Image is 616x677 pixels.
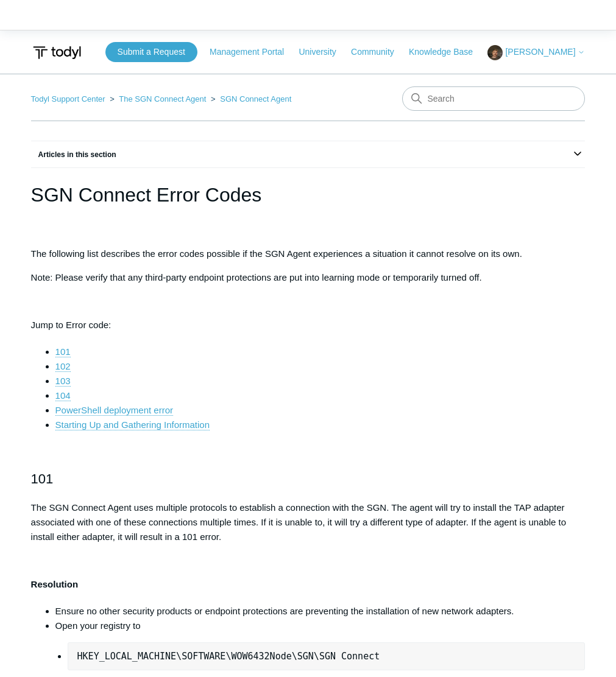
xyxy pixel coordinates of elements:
li: Todyl Support Center [31,94,108,103]
a: Knowledge Base [409,46,485,58]
p: Jump to Error code: [31,318,586,332]
li: Ensure no other security products or endpoint protections are preventing the installation of new ... [55,604,586,619]
a: Todyl Support Center [31,94,105,103]
a: Submit a Request [105,42,197,62]
span: Articles in this section [31,150,116,159]
a: Management Portal [210,46,296,58]
a: 104 [55,390,71,401]
a: PowerShell deployment error [55,405,173,416]
p: The following list describes the error codes possible if the SGN Agent experiences a situation it... [31,247,586,261]
a: The SGN Connect Agent [119,94,206,103]
a: Starting Up and Gathering Information [55,419,210,430]
li: The SGN Connect Agent [107,94,208,103]
strong: Resolution [31,579,79,589]
h1: SGN Connect Error Codes [31,180,586,209]
p: Note: Please verify that any third-party endpoint protections are put into learning mode or tempo... [31,270,586,285]
p: The SGN Connect Agent uses multiple protocols to establish a connection with the SGN. The agent w... [31,500,586,544]
span: [PERSON_NAME] [505,47,575,57]
a: Community [351,46,406,58]
a: SGN Connect Agent [220,94,291,103]
h2: 101 [31,468,586,489]
a: 102 [55,361,71,372]
input: Search [402,86,585,111]
li: SGN Connect Agent [208,94,291,103]
a: 101 [55,346,71,357]
pre: HKEY_LOCAL_MACHINE\SOFTWARE\WOW6432Node\SGN\SGN Connect [68,642,586,670]
a: 103 [55,376,71,387]
button: [PERSON_NAME] [487,45,585,60]
img: Todyl Support Center Help Center home page [31,41,83,64]
a: University [299,46,348,58]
